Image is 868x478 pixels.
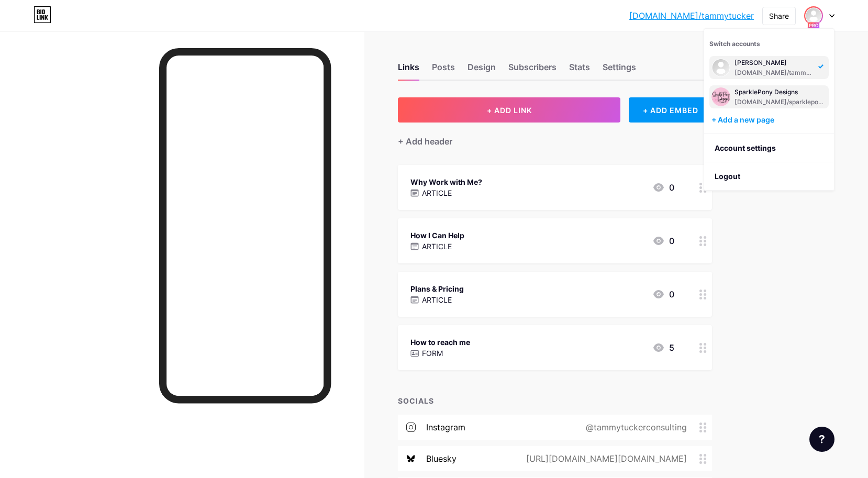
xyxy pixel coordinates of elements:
[410,176,482,187] div: Why Work with Me?
[398,135,452,148] div: + Add header
[629,97,712,123] div: + ADD EMBED
[426,452,457,465] div: bluesky
[704,134,834,162] a: Account settings
[652,288,674,301] div: 0
[735,59,815,67] div: [PERSON_NAME]
[422,241,452,252] p: ARTICLE
[398,97,620,123] button: + ADD LINK
[769,10,789,21] div: Share
[398,395,712,406] div: SOCIALS
[410,337,470,348] div: How to reach me
[603,61,636,80] div: Settings
[422,348,443,359] p: FORM
[410,283,464,294] div: Plans & Pricing
[569,421,699,433] div: @tammytuckerconsulting
[509,452,699,465] div: [URL][DOMAIN_NAME][DOMAIN_NAME]
[735,69,815,77] div: [DOMAIN_NAME]/tammytucker
[569,61,590,80] div: Stats
[410,230,464,241] div: How I Can Help
[735,98,827,106] div: [DOMAIN_NAME]/sparkleponydesigns
[422,294,452,305] p: ARTICLE
[508,61,557,80] div: Subscribers
[711,58,730,77] img: sparkleponydesigns
[711,115,829,125] div: + Add a new page
[652,181,674,194] div: 0
[805,7,822,24] img: sparkleponydesigns
[422,187,452,198] p: ARTICLE
[652,341,674,354] div: 5
[487,106,532,115] span: + ADD LINK
[709,40,760,48] span: Switch accounts
[426,421,465,433] div: instagram
[711,87,730,106] img: sparkleponydesigns
[398,61,419,80] div: Links
[735,88,827,96] div: SparklePony Designs
[629,9,754,22] a: [DOMAIN_NAME]/tammytucker
[432,61,455,80] div: Posts
[652,235,674,247] div: 0
[468,61,496,80] div: Design
[704,162,834,191] li: Logout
